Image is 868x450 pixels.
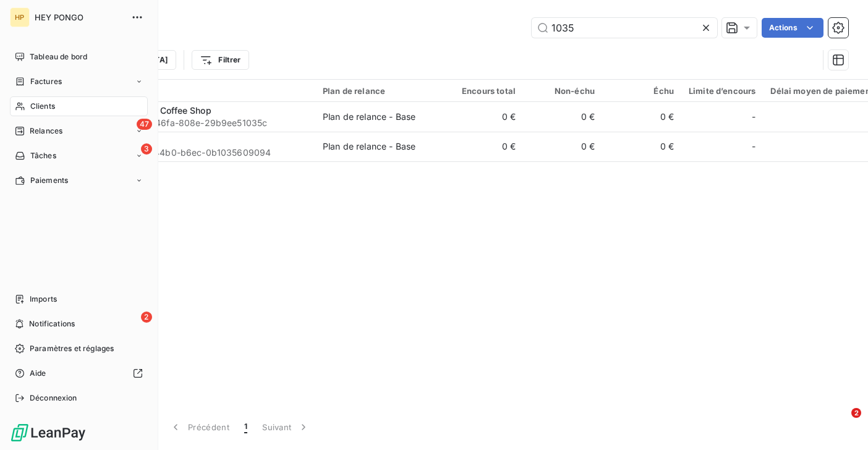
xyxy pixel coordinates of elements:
span: 3 [141,143,152,155]
a: Tableau de bord [10,47,148,67]
div: Plan de relance - Base [323,140,415,153]
span: Factures [30,76,62,87]
a: Clients [10,96,148,116]
span: Aide [30,368,46,379]
span: Imports [30,294,57,305]
button: Filtrer [192,50,249,70]
a: 3Tâches [10,146,148,166]
button: 1 [237,414,255,440]
input: Rechercher [532,18,717,38]
span: Clients [30,101,55,112]
a: Paramètres et réglages [10,339,148,359]
span: 2 [851,408,861,418]
div: HP [10,7,30,27]
button: Suivant [255,414,317,440]
a: Paiements [10,171,148,190]
div: Limite d’encours [689,86,755,96]
span: Paramètres et réglages [30,343,114,354]
div: Plan de relance [323,86,436,96]
div: Encours total [451,86,516,96]
div: Non-échu [530,86,595,96]
span: Déconnexion [30,393,77,404]
td: 0 € [523,132,602,161]
span: Relances [30,125,62,137]
div: Échu [610,86,674,96]
div: Plan de relance - Base [323,111,415,123]
td: 0 € [444,102,523,132]
span: 63fa152b-944c-44b0-b6ec-0b1035609094 [85,146,308,159]
span: - [752,140,755,153]
a: Factures [10,72,148,91]
a: Aide [10,363,148,383]
img: Logo LeanPay [10,423,87,443]
span: HEY PONGO [35,12,124,22]
span: 47 [137,119,152,130]
a: Imports [10,289,148,309]
iframe: Intercom live chat [826,408,856,438]
span: Notifications [29,318,75,329]
span: 2 [141,312,152,323]
td: 0 € [523,102,602,132]
td: 0 € [444,132,523,161]
span: Tableau de bord [30,51,87,62]
button: Précédent [162,414,237,440]
span: 9ca4adcf-a266-46fa-808e-29b9ee51035c [85,117,308,129]
span: - [752,111,755,123]
button: Actions [762,18,823,38]
td: 0 € [602,132,681,161]
a: 47Relances [10,121,148,141]
span: Paiements [30,175,68,186]
td: 0 € [602,102,681,132]
span: Tâches [30,150,56,161]
span: 1 [244,421,247,433]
